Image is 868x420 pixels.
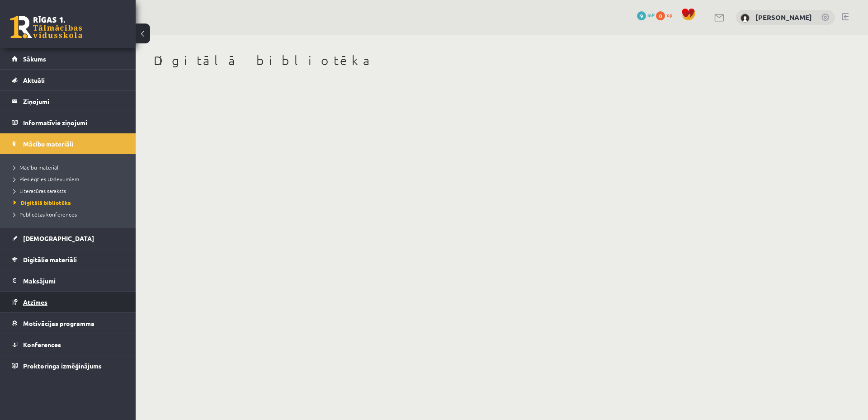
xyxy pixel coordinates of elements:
span: Digitālā bibliotēka [14,199,71,206]
a: Rīgas 1. Tālmācības vidusskola [10,16,82,38]
span: xp [666,11,672,19]
span: Mācību materiāli [14,164,60,171]
a: Mācību materiāli [12,133,124,154]
img: Nataļja Novikova [741,14,750,23]
a: Aktuāli [12,70,124,90]
span: Aktuāli [23,76,45,84]
a: 9 mP [637,11,655,19]
a: Atzīmes [12,292,124,312]
a: [DEMOGRAPHIC_DATA] [12,228,124,249]
span: 0 [656,11,665,20]
a: 0 xp [656,11,677,19]
a: Proktoringa izmēģinājums [12,355,124,376]
span: [DEMOGRAPHIC_DATA] [23,234,94,242]
a: Informatīvie ziņojumi [12,112,124,133]
span: Konferences [23,340,61,349]
h1: Digitālā bibliotēka [154,53,732,68]
span: Motivācijas programma [23,319,94,327]
span: Proktoringa izmēģinājums [23,362,102,370]
a: Literatūras saraksts [14,187,127,195]
legend: Informatīvie ziņojumi [23,112,124,133]
a: Pieslēgties Uzdevumiem [14,175,127,183]
span: Sākums [23,55,46,63]
a: Digitālā bibliotēka [14,198,127,207]
a: Mācību materiāli [14,163,127,171]
legend: Ziņojumi [23,91,124,112]
a: [PERSON_NAME] [755,13,812,22]
a: Publicētas konferences [14,210,127,218]
a: Sākums [12,48,124,69]
a: Ziņojumi [12,91,124,112]
span: Publicētas konferences [14,211,77,218]
legend: Maksājumi [23,270,124,291]
span: Pieslēgties Uzdevumiem [14,175,79,183]
span: Mācību materiāli [23,140,73,148]
span: Literatūras saraksts [14,187,66,194]
span: mP [647,11,655,19]
span: Atzīmes [23,298,47,306]
a: Konferences [12,334,124,355]
a: Maksājumi [12,270,124,291]
a: Digitālie materiāli [12,249,124,270]
span: 9 [637,11,646,20]
a: Motivācijas programma [12,313,124,334]
span: Digitālie materiāli [23,255,77,264]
